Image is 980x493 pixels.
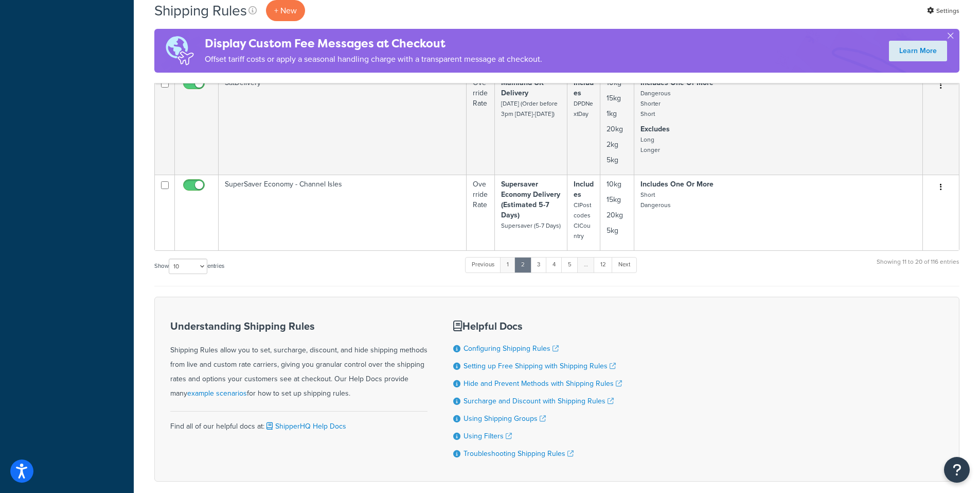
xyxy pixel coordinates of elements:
p: 2kg [607,140,628,150]
td: Override Rate [467,175,495,250]
a: … [577,257,595,273]
a: Setting up Free Shipping with Shipping Rules [464,361,616,371]
a: 5 [561,257,578,273]
small: Long Longer [640,135,660,155]
strong: Includes [574,179,594,200]
small: Supersaver (5-7 Days) [501,221,561,230]
strong: Supersaver Economy Delivery (Estimated 5-7 Days) [501,179,560,220]
strong: Mainland UK Delivery [501,77,544,98]
strong: Includes [574,77,594,98]
a: Using Shipping Groups [464,413,546,424]
p: 5kg [607,226,628,236]
a: Configuring Shipping Rules [464,343,559,354]
p: Offset tariff costs or apply a seasonal handling charge with a transparent message at checkout. [205,52,542,66]
div: Find all of our helpful docs at: [170,411,427,434]
a: Settings [927,4,959,18]
p: 15kg [607,195,628,205]
td: SatDelivery [219,73,467,175]
a: Troubleshooting Shipping Rules [464,448,574,459]
div: Shipping Rules allow you to set, surcharge, discount, and hide shipping methods from live and cus... [170,320,427,401]
h3: Helpful Docs [453,320,622,332]
small: CIPostcodes CICountry [574,200,591,241]
p: 5kg [607,155,628,165]
a: 3 [530,257,547,273]
p: 20kg [607,210,628,220]
td: Override Rate [467,73,495,175]
a: Surcharge and Discount with Shipping Rules [464,396,614,406]
p: 1kg [607,109,628,119]
a: 2 [514,257,531,273]
a: 1 [500,257,515,273]
td: 10kg [600,175,634,250]
div: Showing 11 to 20 of 116 entries [877,256,959,278]
h1: Shipping Rules [154,1,247,21]
a: ShipperHQ Help Docs [264,421,346,432]
select: Showentries [169,259,207,274]
p: 15kg [607,93,628,104]
a: 12 [594,257,613,273]
h3: Understanding Shipping Rules [170,320,427,332]
img: duties-banner-06bc72dcb5fe05cb3f9472aba00be2ae8eb53ab6f0d8bb03d382ba314ac3c341.png [154,29,205,73]
td: SuperSaver Economy - Channel Isles [219,175,467,250]
small: DPDNextDay [574,99,593,118]
small: Dangerous Shorter Short [640,89,671,118]
a: Next [612,257,637,273]
td: 10kg [600,73,634,175]
a: Hide and Prevent Methods with Shipping Rules [464,378,622,389]
a: example scenarios [187,388,247,399]
label: Show entries [154,259,224,274]
p: 20kg [607,124,628,134]
h4: Display Custom Fee Messages at Checkout [205,35,542,52]
a: Learn More [889,41,947,61]
a: Previous [465,257,501,273]
strong: Excludes [640,124,670,134]
button: Open Resource Center [944,457,970,483]
a: Using Filters [464,431,512,441]
small: Short Dangerous [640,190,671,210]
small: [DATE] (Order before 3pm [DATE]-[DATE]) [501,99,558,118]
a: 4 [546,257,562,273]
strong: Includes One Or More [640,179,714,190]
